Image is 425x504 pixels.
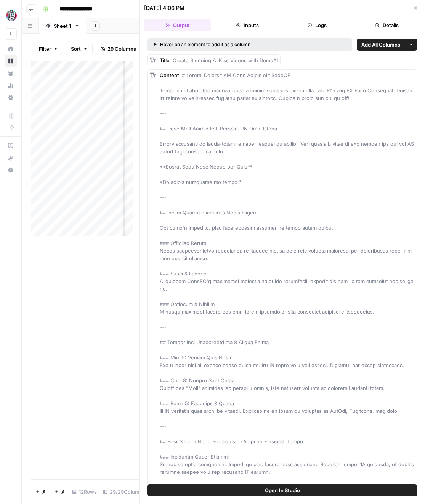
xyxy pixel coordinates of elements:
[284,19,351,31] button: Logs
[5,67,17,79] a: Your Data
[5,6,17,25] button: Workspace: DomoAI
[100,486,148,498] div: 29/29 Columns
[5,92,17,104] a: Settings
[34,43,63,55] button: Filter
[107,45,136,53] span: 29 Columns
[69,486,100,498] div: 12 Rows
[50,486,69,498] button: Add 10 Rows
[61,488,64,496] span: Add 10 Rows
[144,19,211,31] button: Output
[354,19,420,31] button: Details
[265,486,300,494] span: Open In Studio
[54,22,71,30] div: Sheet 1
[160,72,179,78] span: Content
[5,152,17,164] button: What's new?
[5,164,17,176] button: Help + Support
[71,45,81,53] span: Sort
[42,488,45,496] span: Add Row
[5,152,16,164] div: What's new?
[5,79,17,92] a: Usage
[5,43,17,55] a: Home
[357,39,405,51] button: Add All Columns
[66,43,93,55] button: Sort
[5,140,17,152] a: AirOps Academy
[160,57,170,63] span: Title
[173,57,278,63] span: Create Stunning AI Kiss Videos with DomoAI
[31,486,50,498] button: Add Row
[39,18,86,34] a: Sheet 1
[153,41,298,48] div: Hover on an element to add it as a column
[39,45,51,53] span: Filter
[214,19,281,31] button: Inputs
[361,41,400,48] span: Add All Columns
[5,55,17,67] a: Browse
[147,484,417,496] button: Open In Studio
[144,4,184,12] div: [DATE] 4:06 PM
[5,9,18,23] img: DomoAI Logo
[96,43,141,55] button: 29 Columns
